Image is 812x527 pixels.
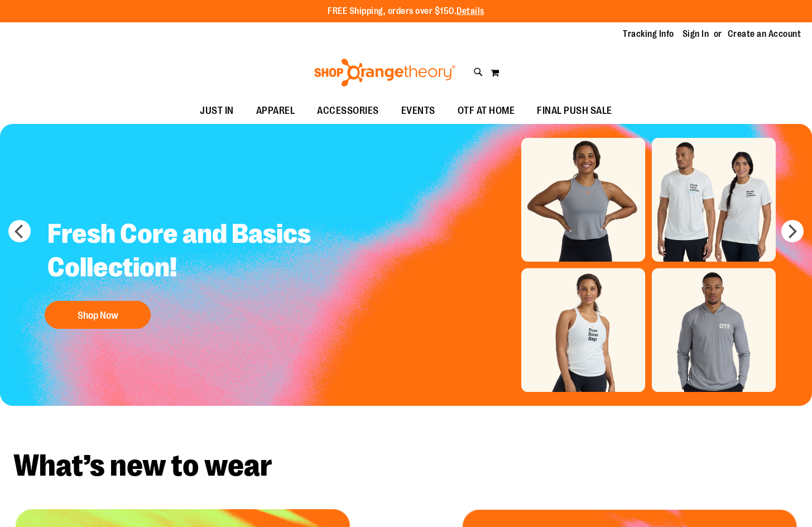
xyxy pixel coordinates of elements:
[457,6,484,16] a: Details
[328,5,484,18] p: FREE Shipping, orders over $150.
[623,28,674,40] a: Tracking Info
[245,98,306,124] a: APPAREL
[446,98,526,124] a: OTF AT HOME
[306,98,390,124] a: ACCESSORIES
[8,220,31,242] button: prev
[39,209,323,334] a: Fresh Core and Basics Collection! Shop Now
[189,98,245,124] a: JUST IN
[256,98,295,123] span: APPAREL
[458,98,515,123] span: OTF AT HOME
[537,98,612,123] span: FINAL PUSH SALE
[781,220,804,242] button: next
[317,98,379,123] span: ACCESSORIES
[13,451,799,481] h2: What’s new to wear
[728,28,801,40] a: Create an Account
[313,59,457,87] img: Shop Orangetheory
[45,301,151,329] button: Shop Now
[39,209,323,295] h2: Fresh Core and Basics Collection!
[200,98,234,123] span: JUST IN
[526,98,623,124] a: FINAL PUSH SALE
[401,98,435,123] span: EVENTS
[390,98,446,124] a: EVENTS
[683,28,709,40] a: Sign In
